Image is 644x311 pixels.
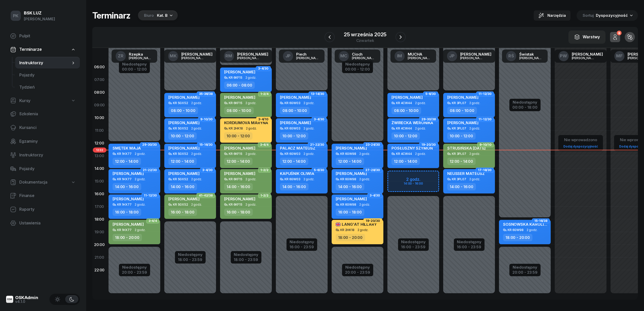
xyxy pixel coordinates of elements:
div: KR 6KF15 [229,152,242,155]
span: Ustawienia [19,220,76,226]
div: [PERSON_NAME] [408,56,432,60]
div: KR 6GW98 [340,152,356,155]
span: 3-4/4 [260,144,269,145]
div: 20:00 - 23:59 [512,269,538,274]
span: 2 godz. [303,127,314,130]
div: 10:00 - 12:00 [391,132,420,140]
span: Sortuj [583,12,595,19]
span: 2 godz. [191,127,202,130]
div: KR 6GW03 [284,177,300,181]
span: RŚ [508,54,514,58]
span: [PERSON_NAME] [224,70,255,74]
span: SOSNOWSKA KAROLINA [503,222,549,227]
span: 1-2/2 [260,170,269,171]
button: Niedostępny20:00 - 23:59 [122,264,147,275]
span: 2 godz. [245,203,256,206]
div: Piech [296,52,320,56]
a: Pojazdy [6,163,80,175]
div: [PERSON_NAME] [572,52,603,56]
span: 21-22/30 [143,170,157,171]
span: [PERSON_NAME] [168,95,200,100]
span: Kursanci [19,124,76,131]
div: 08:00 - 10:00 [391,107,421,114]
a: RM[PERSON_NAME][PERSON_NAME] [220,50,272,63]
span: 29-30/30 [142,144,157,145]
span: 11-12/30 [144,195,157,196]
span: 2 godz. [415,101,426,105]
span: JP [285,54,291,58]
div: [PERSON_NAME] [460,52,491,56]
div: Niedostępny [512,100,538,104]
div: 18:00 - 20:00 [113,234,142,241]
span: 2 godz. [135,203,146,206]
div: 08:00 [92,86,106,99]
div: KR 6GW98 [340,203,356,206]
div: [PERSON_NAME] [237,52,268,56]
span: Tydzień [19,84,76,91]
button: Niedostępny20:00 - 23:59 [512,264,538,275]
a: Terminarze [6,44,80,55]
div: BSK LUZ [24,11,55,15]
span: 5-6/30 [425,93,436,94]
div: 08:00 - 10:00 [280,107,310,114]
span: [PERSON_NAME] [447,120,478,125]
span: ZR [118,54,123,58]
span: [PERSON_NAME] [336,197,367,201]
div: Kat. B [157,12,168,19]
span: Dyspozycyjność [596,13,628,18]
span: [PERSON_NAME] [113,197,144,201]
span: 2 godz. [246,127,257,130]
span: KORDIUMOVA MARYNA [224,120,268,125]
span: 2 godz. [191,177,202,181]
span: 2 godz. [135,177,146,181]
a: Kursanci [6,122,80,134]
span: [PERSON_NAME] [113,222,144,227]
div: 10:00 - 12:00 [224,132,253,140]
button: Niedostępny00:00 - 18:00 [512,99,538,110]
div: 21:00 [92,251,106,264]
span: 3-4/30 [202,170,213,171]
span: MK [170,54,177,58]
div: Niedostępny [345,265,370,269]
span: [PERSON_NAME] [224,146,255,151]
div: 00:00 - 12:00 [345,66,370,71]
span: Szkolenia [19,111,76,117]
span: IM [397,54,402,58]
div: [PERSON_NAME] [572,56,596,60]
button: Sortuj Dyspozycyjność [577,10,638,21]
div: KR 6KF15 [229,101,242,105]
span: JP [449,54,455,58]
span: 2 godz. [359,177,370,181]
a: IMMUCHA[PERSON_NAME] [390,50,436,63]
div: [PERSON_NAME] [519,56,544,60]
div: Niedostępny [290,240,314,244]
div: Niedostępny [401,240,426,244]
span: 2 godz. [359,203,370,206]
button: Niedostępny16:00 - 23:59 [401,239,426,250]
span: 2 godz. [303,101,314,105]
div: KR 3PL07 [452,152,466,155]
span: Finanse [19,192,76,199]
div: KR 4CW44 [396,127,412,130]
div: 07:00 [92,73,106,86]
a: JPPiech[PERSON_NAME] [279,50,325,63]
span: 19-20/30 [421,144,436,145]
div: 08:00 - 10:00 [168,107,198,114]
span: STRUSIŃSKA [DATE] [447,146,486,151]
a: Tydzień [15,81,80,93]
a: RŚŚwistak[PERSON_NAME] [502,50,548,63]
div: KR 5GX52 [173,177,188,181]
div: KR 5GX52 [173,127,188,130]
span: [PERSON_NAME] [391,95,423,100]
span: 1-2/2 [260,195,269,196]
button: Niedostępny16:00 - 23:59 [290,239,314,250]
div: KR 4CW44 [396,101,412,105]
div: [PERSON_NAME] [24,16,55,22]
div: 8 [617,31,621,36]
span: 15-16/38 [534,220,547,221]
span: LANG'AT HILLARY [336,222,377,227]
div: KR 6KF15 [229,76,242,79]
a: Dokumentacja [6,176,80,188]
span: 17-18/30 [478,170,492,171]
div: 18:00 - 23:59 [234,256,258,262]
